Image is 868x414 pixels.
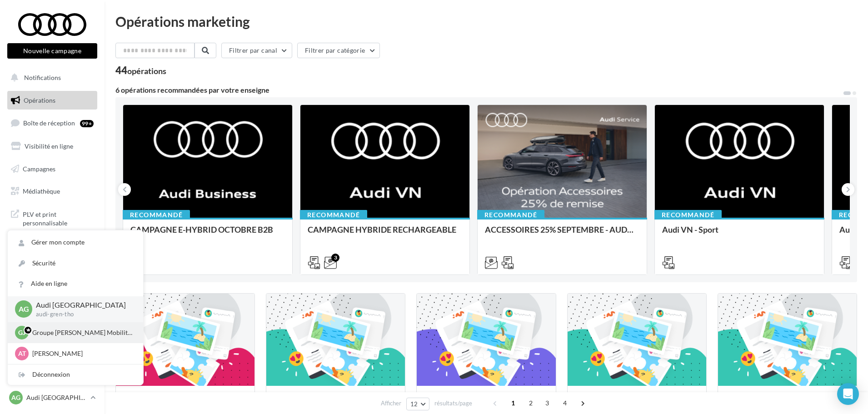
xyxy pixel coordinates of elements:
div: opérations [127,67,166,75]
a: Campagnes [5,160,99,179]
div: CAMPAGNE HYBRIDE RECHARGEABLE [308,225,462,243]
a: AG Audi [GEOGRAPHIC_DATA] [7,389,97,406]
span: Opérations [24,96,55,104]
div: CAMPAGNE E-HYBRID OCTOBRE B2B [130,225,285,243]
a: Aide en ligne [8,274,143,294]
button: 12 [406,398,429,410]
button: Filtrer par canal [221,43,292,58]
p: Audi [GEOGRAPHIC_DATA] [26,393,87,402]
a: PLV et print personnalisable [5,205,99,231]
p: audi-gren-tho [36,310,129,319]
span: 3 [540,396,554,410]
span: 4 [558,396,572,410]
span: Notifications [24,74,61,81]
a: Gérer mon compte [8,232,143,253]
div: Open Intercom Messenger [837,383,859,405]
div: 6 opérations recommandées par votre enseigne [115,86,843,94]
button: Nouvelle campagne [7,43,97,59]
div: Audi VN - Sport [662,225,817,243]
span: Visibilité en ligne [25,142,73,150]
div: Recommandé [123,210,190,220]
button: Notifications [5,68,95,87]
span: AG [11,393,20,402]
a: Boîte de réception99+ [5,113,99,133]
div: 44 [115,65,166,75]
p: [PERSON_NAME] [32,349,132,358]
a: Opérations [5,91,99,110]
div: ACCESSOIRES 25% SEPTEMBRE - AUDI SERVICE [485,225,639,243]
span: 12 [410,400,418,408]
span: 2 [524,396,538,410]
span: PLV et print personnalisable [23,208,94,228]
div: 3 [331,254,339,262]
span: Campagnes [23,165,55,172]
div: 99+ [80,120,94,127]
a: Sécurité [8,253,143,274]
span: Afficher [381,399,401,408]
div: Opérations marketing [115,15,857,28]
span: Boîte de réception [23,119,75,127]
span: résultats/page [434,399,472,408]
p: Groupe [PERSON_NAME] Mobilités [32,328,132,337]
a: Médiathèque [5,182,99,201]
a: Visibilité en ligne [5,137,99,156]
div: Recommandé [300,210,367,220]
span: AG [19,304,29,314]
span: GJ [18,328,25,337]
div: Déconnexion [8,364,143,385]
span: Médiathèque [23,187,60,195]
div: Recommandé [654,210,722,220]
button: Filtrer par catégorie [297,43,380,58]
div: Recommandé [477,210,544,220]
span: AT [18,349,26,358]
p: Audi [GEOGRAPHIC_DATA] [36,300,129,310]
span: 1 [506,396,520,410]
